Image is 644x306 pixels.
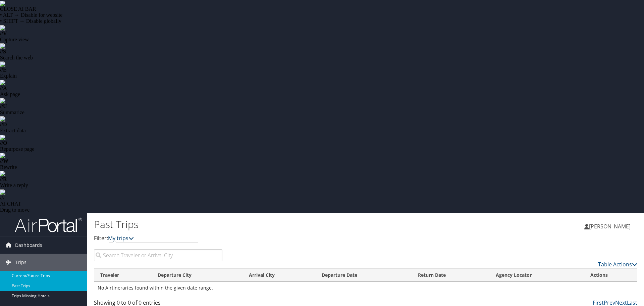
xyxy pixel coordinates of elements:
[412,269,490,282] th: Return Date: activate to sort column ascending
[243,269,316,282] th: Arrival City: activate to sort column ascending
[15,217,82,233] img: airportal-logo.png
[94,217,456,231] h1: Past Trips
[108,234,134,242] a: My trips
[15,237,42,254] span: Dashboards
[152,269,243,282] th: Departure City: activate to sort column ascending
[94,234,456,243] p: Filter:
[94,282,637,294] td: No Airtineraries found within the given date range.
[584,269,637,282] th: Actions
[598,261,637,268] a: Table Actions
[15,254,26,271] span: Trips
[490,269,584,282] th: Agency Locator: activate to sort column ascending
[316,269,412,282] th: Departure Date: activate to sort column ascending
[584,216,637,236] a: [PERSON_NAME]
[94,249,222,261] input: Search Traveler or Arrival City
[94,269,152,282] th: Traveler: activate to sort column ascending
[589,223,631,230] span: [PERSON_NAME]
